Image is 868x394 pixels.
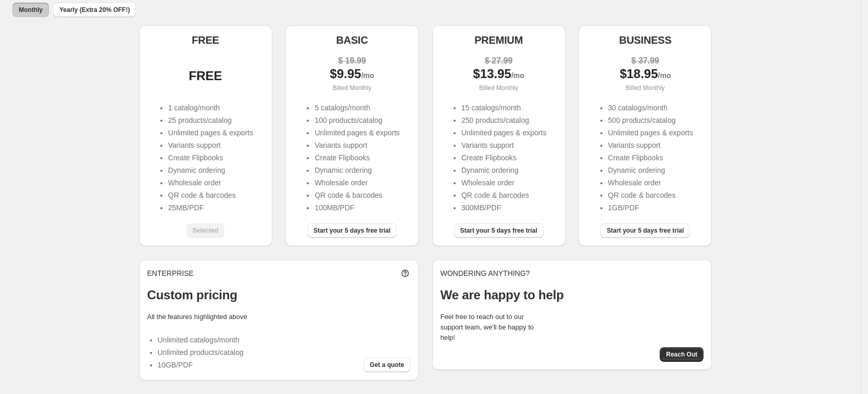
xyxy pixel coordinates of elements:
[168,190,253,200] li: QR code & barcodes
[168,140,253,150] li: Variants support
[461,165,546,175] li: Dynamic ordering
[147,71,264,81] div: FREE
[315,202,399,213] li: 100MB/PDF
[454,223,544,238] button: Start your 5 days free trial
[158,335,244,345] li: Unlimited catalogs/month
[53,3,136,17] button: Yearly (Extra 20% OFF!)
[192,34,219,46] h5: FREE
[147,313,247,321] label: All the features highlighted above
[315,152,399,163] li: Create Flipbooks
[315,140,399,150] li: Variants support
[441,56,557,66] div: $ 27.99
[461,202,546,213] li: 300MB/PDF
[441,312,545,343] p: Feel free to reach out to our support team, we'll be happy to help!
[19,6,43,14] span: Monthly
[608,103,693,113] li: 30 catalogs/month
[608,115,693,125] li: 500 products/catalog
[370,361,404,369] span: Get a quote
[658,71,671,80] span: /mo
[168,128,253,138] li: Unlimited pages & exports
[441,69,557,81] div: $ 13.95
[587,69,703,81] div: $ 18.95
[168,103,253,113] li: 1 catalog/month
[147,287,411,303] p: Custom pricing
[315,177,399,188] li: Wholesale order
[461,140,546,150] li: Variants support
[461,190,546,200] li: QR code & barcodes
[461,115,546,125] li: 250 products/catalog
[168,202,253,213] li: 25MB/PDF
[600,223,690,238] button: Start your 5 days free trial
[315,128,399,138] li: Unlimited pages & exports
[461,152,546,163] li: Create Flipbooks
[307,223,397,238] button: Start your 5 days free trial
[608,177,693,188] li: Wholesale order
[59,6,130,14] span: Yearly (Extra 20% OFF!)
[607,226,684,235] span: Start your 5 days free trial
[461,177,546,188] li: Wholesale order
[315,115,399,125] li: 100 products/catalog
[441,287,704,303] p: We are happy to help
[294,69,410,81] div: $ 9.95
[461,128,546,138] li: Unlimited pages & exports
[363,358,410,372] button: Get a quote
[511,71,524,80] span: /mo
[12,3,49,17] button: Monthly
[147,268,194,278] p: ENTERPRISE
[608,152,693,163] li: Create Flipbooks
[608,140,693,150] li: Variants support
[608,165,693,175] li: Dynamic ordering
[158,360,244,370] li: 10GB/PDF
[315,190,399,200] li: QR code & barcodes
[315,103,399,113] li: 5 catalogs/month
[168,152,253,163] li: Create Flipbooks
[294,56,410,66] div: $ 19.99
[460,226,537,235] span: Start your 5 days free trial
[587,56,703,66] div: $ 37.99
[461,103,546,113] li: 15 catalogs/month
[666,350,697,359] span: Reach Out
[587,83,703,93] p: Billed Monthly
[608,190,693,200] li: QR code & barcodes
[168,115,253,125] li: 25 products/catalog
[336,34,368,46] h5: BASIC
[294,83,410,93] p: Billed Monthly
[474,34,523,46] h5: PREMIUM
[660,347,703,362] button: Reach Out
[441,268,704,278] p: WONDERING ANYTHING?
[608,202,693,213] li: 1GB/PDF
[441,83,557,93] p: Billed Monthly
[158,347,244,358] li: Unlimited products/catalog
[168,165,253,175] li: Dynamic ordering
[313,226,391,235] span: Start your 5 days free trial
[361,71,374,80] span: /mo
[168,177,253,188] li: Wholesale order
[608,128,693,138] li: Unlimited pages & exports
[315,165,399,175] li: Dynamic ordering
[619,34,672,46] h5: BUSINESS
